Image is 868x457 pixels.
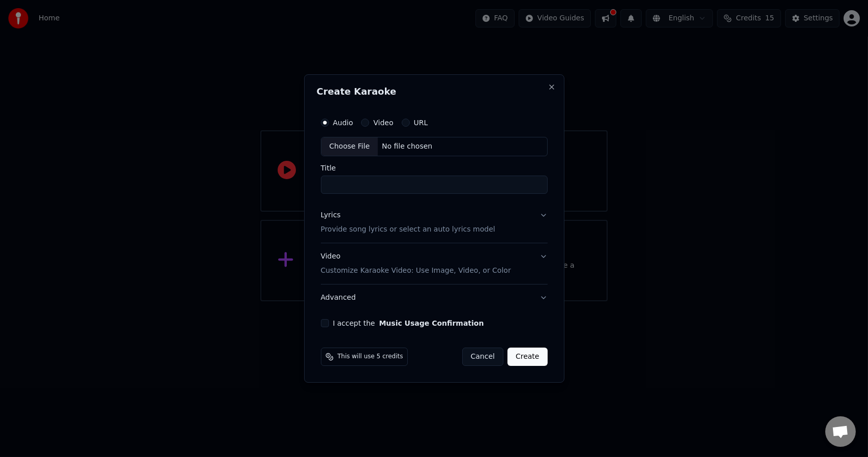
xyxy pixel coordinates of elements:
[373,119,393,126] label: Video
[462,348,503,366] button: Cancel
[321,202,548,243] button: LyricsProvide song lyrics or select an auto lyrics model
[414,119,428,126] label: URL
[379,320,484,327] button: I accept the
[338,353,403,361] span: This will use 5 credits
[321,266,511,276] p: Customize Karaoke Video: Use Image, Video, or Color
[321,224,495,235] p: Provide song lyrics or select an auto lyrics model
[321,164,548,172] label: Title
[321,284,548,311] button: Advanced
[321,243,548,284] button: VideoCustomize Karaoke Video: Use Image, Video, or Color
[321,210,341,220] div: Lyrics
[317,87,552,96] h2: Create Karaoke
[321,251,511,276] div: Video
[321,137,378,156] div: Choose File
[507,348,548,366] button: Create
[333,119,353,126] label: Audio
[333,320,484,327] label: I accept the
[378,141,436,152] div: No file chosen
